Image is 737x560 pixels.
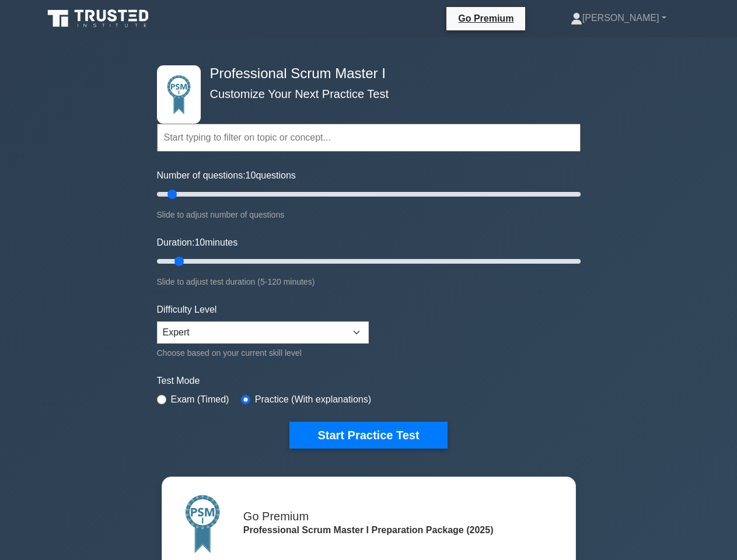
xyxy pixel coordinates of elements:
[157,374,581,388] label: Test Mode
[157,208,581,222] div: Slide to adjust number of questions
[451,11,521,26] a: Go Premium
[205,65,523,82] h4: Professional Scrum Master I
[157,236,238,250] label: Duration: minutes
[157,169,296,183] label: Number of questions: questions
[543,6,694,30] a: [PERSON_NAME]
[171,393,229,407] label: Exam (Timed)
[255,393,371,407] label: Practice (With explanations)
[289,422,447,449] button: Start Practice Test
[194,237,205,247] span: 10
[157,275,581,289] div: Slide to adjust test duration (5-120 minutes)
[157,346,369,360] div: Choose based on your current skill level
[157,124,581,152] input: Start typing to filter on topic or concept...
[157,303,217,317] label: Difficulty Level
[246,170,256,180] span: 10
